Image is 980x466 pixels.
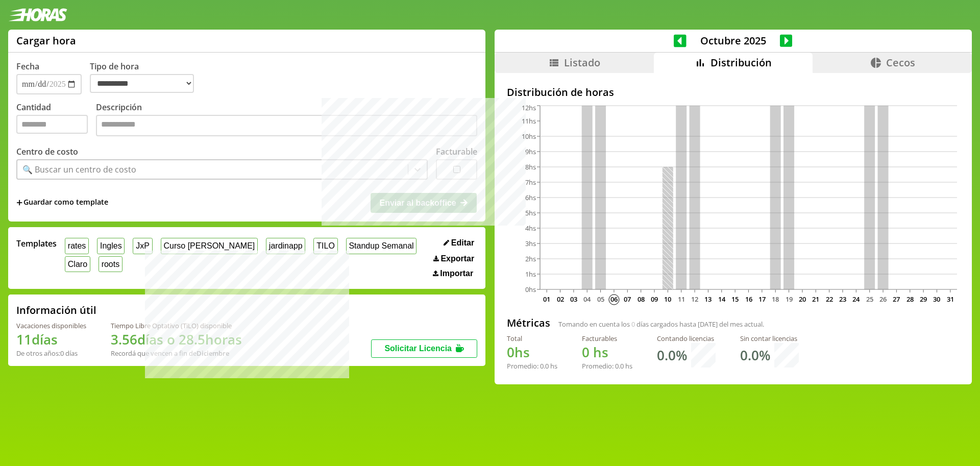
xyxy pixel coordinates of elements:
[691,295,698,304] text: 12
[507,334,557,343] div: Total
[799,295,806,304] text: 20
[96,102,477,139] label: Descripción
[745,295,752,304] text: 16
[570,295,577,304] text: 03
[582,343,590,361] span: 0
[731,295,739,304] text: 15
[710,56,772,69] span: Distribución
[436,146,477,157] label: Facturable
[583,295,591,304] text: 04
[615,361,624,371] span: 0.0
[839,295,846,304] text: 23
[866,295,873,304] text: 25
[111,349,242,358] div: Recordá que vencen a fin de
[16,330,86,349] h1: 11 días
[582,334,632,343] div: Facturables
[651,295,658,304] text: 09
[440,238,477,248] button: Editar
[920,295,927,304] text: 29
[657,346,687,364] h1: 0.0 %
[346,238,417,254] button: Standup Semanal
[879,295,887,304] text: 26
[610,295,618,304] text: 06
[507,343,557,361] h1: hs
[664,295,671,304] text: 10
[525,193,536,202] tspan: 6hs
[96,115,477,136] textarea: Descripción
[16,197,108,208] span: +Guardar como template
[906,295,914,304] text: 28
[525,269,536,279] tspan: 1hs
[525,224,536,233] tspan: 4hs
[657,334,716,343] div: Contando licencias
[507,85,960,99] h2: Distribución de horas
[111,330,242,349] h1: 3.56 días o 28.5 horas
[507,361,557,371] div: Promedio: hs
[451,238,474,248] span: Editar
[740,334,799,343] div: Sin contar licencias
[564,56,600,69] span: Listado
[704,295,712,304] text: 13
[90,61,202,94] label: Tipo de hora
[772,295,779,304] text: 18
[740,346,770,364] h1: 0.0 %
[266,238,305,254] button: jardinapp
[812,295,819,304] text: 21
[556,295,563,304] text: 02
[825,295,832,304] text: 22
[111,321,242,330] div: Tiempo Libre Optativo (TiLO) disponible
[582,361,632,371] div: Promedio: hs
[371,339,477,358] button: Solicitar Licencia
[65,256,90,272] button: Claro
[678,295,685,304] text: 11
[16,238,57,249] span: Templates
[525,239,536,248] tspan: 3hs
[16,197,22,208] span: +
[624,295,631,304] text: 07
[16,321,86,330] div: Vacaciones disponibles
[687,34,780,47] span: Octubre 2025
[133,238,152,254] button: JxP
[16,303,96,317] h2: Información útil
[758,295,766,304] text: 17
[16,34,76,47] h1: Cargar hora
[16,349,86,358] div: De otros años: 0 días
[16,102,96,139] label: Cantidad
[99,256,122,272] button: roots
[582,343,632,361] h1: hs
[522,116,536,126] tspan: 11hs
[16,115,88,134] input: Cantidad
[440,254,474,263] span: Exportar
[313,238,337,254] button: TILO
[525,254,536,263] tspan: 2hs
[597,295,604,304] text: 05
[440,269,473,278] span: Importar
[933,295,940,304] text: 30
[852,295,860,304] text: 24
[785,295,792,304] text: 19
[430,254,477,264] button: Exportar
[97,238,125,254] button: Ingles
[525,285,536,294] tspan: 0hs
[16,61,39,72] label: Fecha
[631,320,635,329] span: 0
[90,74,194,93] select: Tipo de hora
[886,56,915,69] span: Cecos
[540,361,549,371] span: 0.0
[543,295,550,304] text: 01
[507,316,550,330] h2: Métricas
[522,103,536,112] tspan: 12hs
[65,238,89,254] button: rates
[16,146,78,157] label: Centro de costo
[384,344,452,353] span: Solicitar Licencia
[507,343,514,361] span: 0
[197,349,229,358] b: Diciembre
[947,295,954,304] text: 31
[161,238,258,254] button: Curso [PERSON_NAME]
[558,320,764,329] span: Tomando en cuenta los días cargados hasta [DATE] del mes actual.
[525,208,536,217] tspan: 5hs
[893,295,900,304] text: 27
[718,295,726,304] text: 14
[22,164,136,175] div: 🔍 Buscar un centro de costo
[525,178,536,187] tspan: 7hs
